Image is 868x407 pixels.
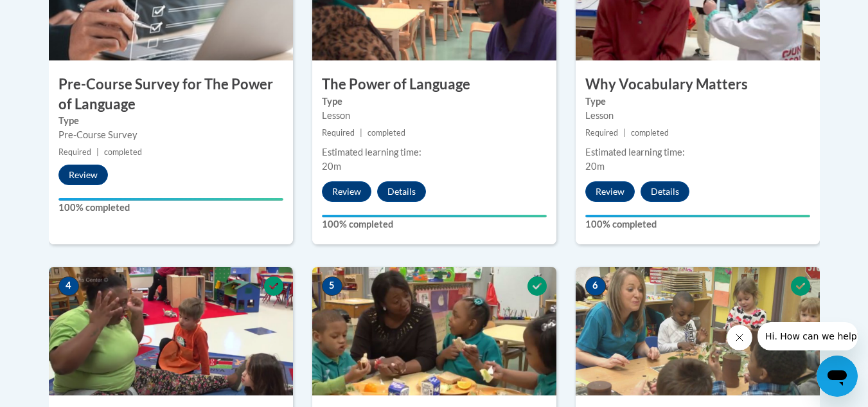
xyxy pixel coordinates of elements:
[58,198,283,201] div: Your progress
[368,128,405,138] span: completed
[49,75,293,114] h3: Pre-Course Survey for The Power of Language
[322,145,547,159] div: Estimated learning time:
[585,217,810,231] label: 100% completed
[322,128,355,138] span: Required
[322,161,341,172] span: 20m
[576,75,820,95] h3: Why Vocabulary Matters
[58,201,283,215] label: 100% completed
[58,147,91,157] span: Required
[360,128,362,138] span: |
[576,267,820,395] img: Course Image
[757,322,858,350] iframe: Message from company
[817,356,858,397] iframe: Button to launch messaging window
[58,114,283,128] label: Type
[322,95,547,109] label: Type
[631,128,669,138] span: completed
[58,276,79,296] span: 4
[585,161,605,172] span: 20m
[104,147,142,157] span: completed
[585,145,810,159] div: Estimated learning time:
[585,95,810,109] label: Type
[623,128,626,138] span: |
[585,181,635,202] button: Review
[322,215,547,217] div: Your progress
[585,109,810,123] div: Lesson
[312,75,556,95] h3: The Power of Language
[58,128,283,142] div: Pre-Course Survey
[641,181,689,202] button: Details
[727,325,752,350] iframe: Close message
[585,276,606,296] span: 6
[322,109,547,123] div: Lesson
[8,9,104,19] span: Hi. How can we help?
[322,217,547,231] label: 100% completed
[585,128,618,138] span: Required
[58,165,108,185] button: Review
[96,147,99,157] span: |
[322,276,342,296] span: 5
[322,181,371,202] button: Review
[49,267,293,395] img: Course Image
[377,181,426,202] button: Details
[312,267,556,395] img: Course Image
[585,215,810,217] div: Your progress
